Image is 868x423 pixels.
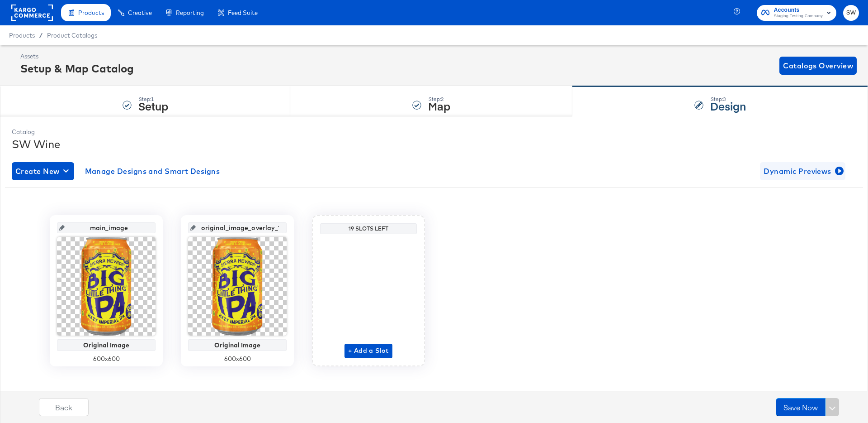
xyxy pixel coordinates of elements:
button: Create New [12,162,74,180]
strong: Map [428,98,450,113]
div: 600 x 600 [188,355,287,363]
span: Dynamic Previews [764,165,842,178]
div: Catalog [12,128,856,136]
button: AccountsStaging Testing Company [757,5,836,21]
button: + Add a Slot [344,344,392,358]
button: Back [39,398,89,416]
strong: Design [710,98,746,113]
span: / [35,32,47,39]
span: Accounts [774,5,823,15]
span: Create New [15,165,71,178]
div: Assets [20,52,134,61]
div: Step: 2 [428,96,450,102]
button: Dynamic Previews [760,162,845,180]
button: Manage Designs and Smart Designs [81,162,224,180]
button: Catalogs Overview [779,57,857,75]
span: + Add a Slot [348,345,389,356]
span: SW [847,8,855,18]
div: Step: 3 [710,96,746,102]
div: Original Image [59,341,153,349]
span: Creative [128,9,152,16]
span: Staging Testing Company [774,13,823,20]
div: 19 Slots Left [322,225,415,232]
div: Original Image [190,341,284,349]
div: SW Wine [12,136,856,152]
button: SW [843,5,859,21]
span: Products [78,9,104,16]
button: Save Now [776,398,826,416]
div: Step: 1 [138,96,168,102]
span: Feed Suite [228,9,258,16]
a: Product Catalogs [47,32,97,39]
div: Setup & Map Catalog [20,61,134,76]
span: Reporting [176,9,204,16]
span: Manage Designs and Smart Designs [85,165,220,178]
span: Products [9,32,35,39]
span: Catalogs Overview [783,59,853,72]
strong: Setup [138,98,168,113]
div: 600 x 600 [57,355,156,363]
